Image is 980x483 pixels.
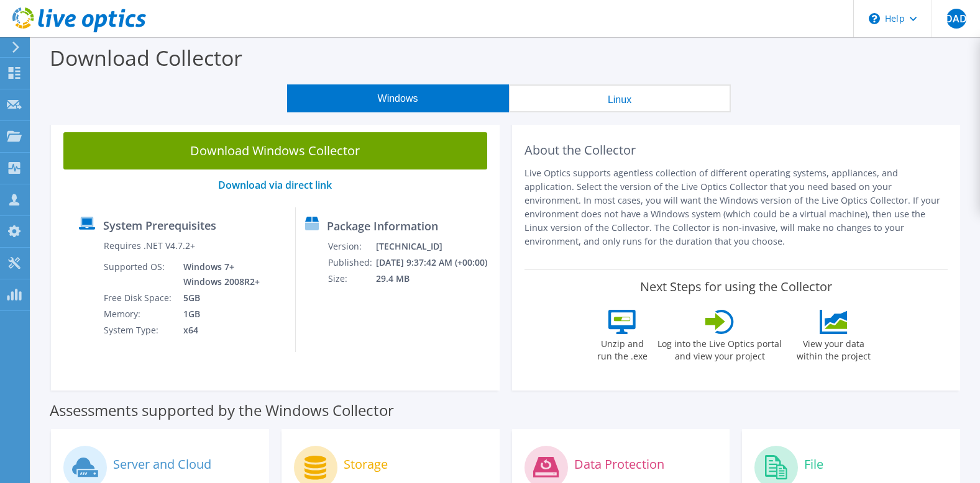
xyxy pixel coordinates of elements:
[50,43,242,72] label: Download Collector
[789,334,878,363] label: View your data within the project
[103,290,174,306] td: Free Disk Space:
[869,13,880,24] svg: \n
[509,84,731,112] button: Linux
[103,259,174,290] td: Supported OS:
[174,322,262,338] td: x64
[524,166,948,248] p: Live Optics supports agentless collection of different operating systems, appliances, and applica...
[327,238,375,255] td: Version:
[344,458,388,471] label: Storage
[218,178,332,192] a: Download via direct link
[375,271,494,287] td: 29.4 MB
[574,458,664,471] label: Data Protection
[640,279,832,294] label: Next Steps for using the Collector
[327,271,375,287] td: Size:
[113,458,211,471] label: Server and Cloud
[375,238,494,255] td: [TECHNICAL_ID]
[524,143,948,158] h2: About the Collector
[174,290,262,306] td: 5GB
[63,132,487,169] a: Download Windows Collector
[804,458,823,471] label: File
[50,404,394,417] label: Assessments supported by the Windows Collector
[174,306,262,322] td: 1GB
[103,219,216,232] label: System Prerequisites
[103,322,174,338] td: System Type:
[287,84,509,112] button: Windows
[104,240,195,252] label: Requires .NET V4.7.2+
[103,306,174,322] td: Memory:
[327,255,375,271] td: Published:
[593,334,651,363] label: Unzip and run the .exe
[657,334,782,363] label: Log into the Live Optics portal and view your project
[327,220,438,232] label: Package Information
[946,9,966,29] span: DAD
[375,255,494,271] td: [DATE] 9:37:42 AM (+00:00)
[174,259,262,290] td: Windows 7+ Windows 2008R2+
